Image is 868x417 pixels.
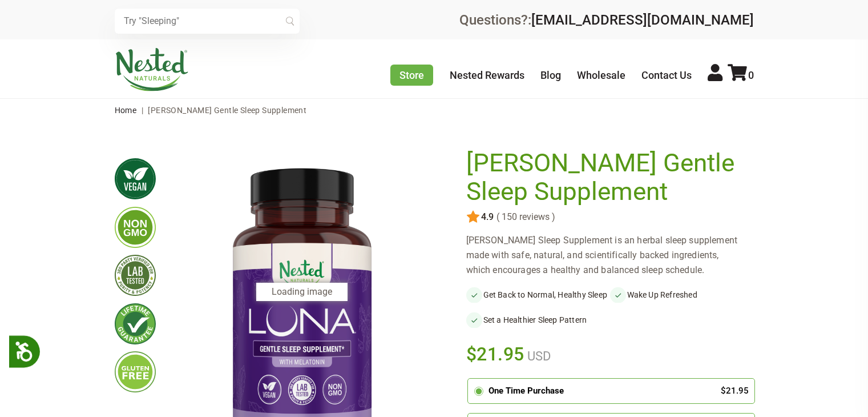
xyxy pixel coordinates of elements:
[610,287,754,303] li: Wake Up Refreshed
[728,69,754,81] a: 0
[115,48,189,91] img: Nested Naturals
[466,233,754,278] div: [PERSON_NAME] Sleep Supplement is an herbal sleep supplement made with safe, natural, and scienti...
[748,69,754,81] span: 0
[641,69,692,81] a: Contact Us
[139,106,146,115] span: |
[466,312,610,328] li: Set a Healthier Sleep Pattern
[256,283,348,301] div: Loading image
[494,212,555,222] span: ( 150 reviews )
[466,210,480,224] img: star.svg
[115,158,156,199] img: vegan
[577,69,625,81] a: Wholesale
[390,65,433,86] a: Store
[466,149,748,206] h1: [PERSON_NAME] Gentle Sleep Supplement
[524,349,551,363] span: USD
[459,13,754,27] div: Questions?:
[115,207,156,248] img: gmofree
[115,106,137,115] a: Home
[540,69,561,81] a: Blog
[115,255,156,296] img: thirdpartytested
[115,351,156,392] img: glutenfree
[115,9,300,34] input: Try "Sleeping"
[466,287,610,303] li: Get Back to Normal, Healthy Sleep
[450,69,524,81] a: Nested Rewards
[531,12,754,28] a: [EMAIL_ADDRESS][DOMAIN_NAME]
[148,106,306,115] span: [PERSON_NAME] Gentle Sleep Supplement
[115,303,156,344] img: lifetimeguarantee
[480,212,494,222] span: 4.9
[115,99,754,122] nav: breadcrumbs
[466,342,525,367] span: $21.95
